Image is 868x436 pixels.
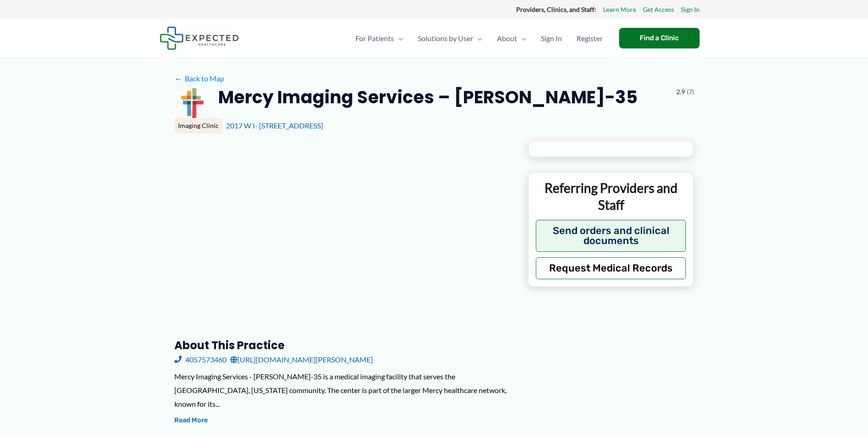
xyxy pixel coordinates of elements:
[643,4,674,16] a: Get Access
[687,86,694,98] span: (7)
[394,22,403,54] span: Menu Toggle
[490,22,534,54] a: AboutMenu Toggle
[218,86,637,108] h2: Mercy Imaging Services – [PERSON_NAME]-35
[516,5,596,13] strong: Providers, Clinics, and Staff:
[619,28,700,48] a: Find a Clinic
[356,22,394,54] span: For Patients
[418,22,473,54] span: Solutions by User
[174,74,183,83] span: ←
[536,257,686,279] button: Request Medical Records
[536,180,686,213] p: Referring Providers and Staff
[410,22,490,54] a: Solutions by UserMenu Toggle
[348,22,610,54] nav: Primary Site Navigation
[536,220,686,252] button: Send orders and clinical documents
[681,4,700,16] a: Sign In
[160,27,239,50] img: Expected Healthcare Logo - side, dark font, small
[569,22,610,54] a: Register
[541,22,562,54] span: Sign In
[676,86,685,98] span: 2.9
[577,22,603,54] span: Register
[534,22,569,54] a: Sign In
[517,22,526,54] span: Menu Toggle
[174,118,222,133] div: Imaging Clinic
[174,353,226,367] a: 4057573460
[348,22,410,54] a: For PatientsMenu Toggle
[174,370,513,410] div: Mercy Imaging Services - [PERSON_NAME]-35 is a medical imaging facility that serves the [GEOGRAPH...
[226,121,323,130] a: 2017 W I- [STREET_ADDRESS]
[603,4,636,16] a: Learn More
[174,72,224,85] a: ←Back to Map
[473,22,482,54] span: Menu Toggle
[174,338,513,352] h3: About this practice
[497,22,517,54] span: About
[174,415,208,426] button: Read More
[230,353,373,367] a: [URL][DOMAIN_NAME][PERSON_NAME]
